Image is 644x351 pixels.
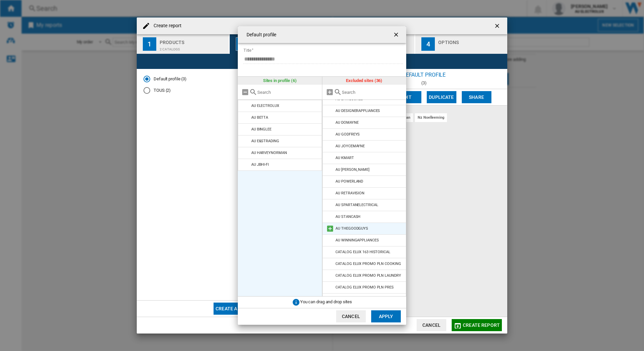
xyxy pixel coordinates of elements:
[251,151,287,155] div: AU HARVEYNORMAN
[322,77,407,85] div: Excluded sites (36)
[251,127,271,131] div: AU BINGLEE
[335,238,379,242] div: AU WINNINGAPPLIANCES
[335,262,401,266] div: CATALOG ELUX PROMO PLN COOKING
[335,226,368,231] div: AU THEGOODGUYS
[335,120,358,125] div: AU DOMAYNE
[300,299,352,304] span: You can drag and drop sites
[335,144,365,148] div: AU JOYCEMAYNE
[336,310,366,322] button: Cancel
[241,88,249,96] md-icon: Remove all
[335,214,360,219] div: AU STANCASH
[251,115,268,120] div: AU BETTA
[335,132,360,136] div: AU GODFREYS
[335,273,401,278] div: CATALOG ELUX PROMO PLN LAUNDRY
[251,104,279,108] div: AU ELECTROLUX
[371,310,401,322] button: Apply
[257,90,319,95] input: Search
[335,250,390,254] div: CATALOG ELUX 163 HISTORICAL
[342,90,403,95] input: Search
[335,109,380,113] div: AU DESIGNERAPPLIANCES
[335,167,369,172] div: AU [PERSON_NAME]
[393,31,401,39] ng-md-icon: getI18NText('BUTTONS.CLOSE_DIALOG')
[335,285,393,289] div: CATALOG ELUX PROMO PLN PRES
[238,77,322,85] div: Sites in profile (6)
[243,32,277,38] h4: Default profile
[335,203,378,207] div: AU SPARTANELECTRICAL
[251,139,279,143] div: AU E&STRADING
[335,156,354,160] div: AU KMART
[326,88,334,96] md-icon: Add all
[335,191,364,195] div: AU RETRAVISION
[390,28,404,41] button: getI18NText('BUTTONS.CLOSE_DIALOG')
[335,179,363,184] div: AU POWERLAND
[251,162,269,167] div: AU JBHI-FI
